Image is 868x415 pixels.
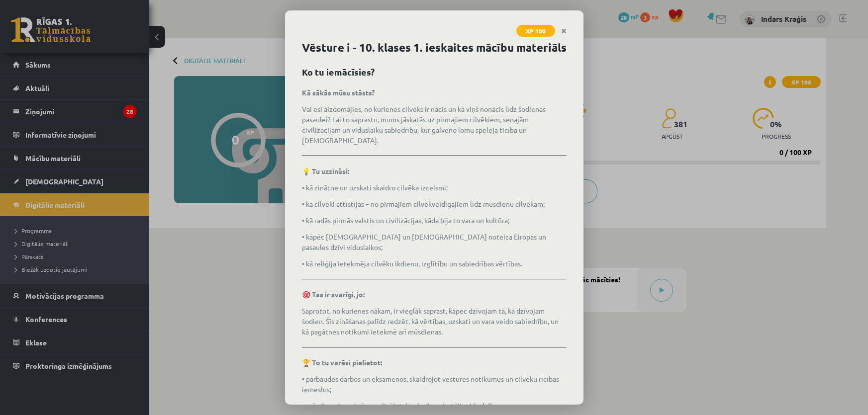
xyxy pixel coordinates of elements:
strong: Kā sākās mūsu stāsts? [302,88,375,97]
strong: 💡 Tu uzzināsi: [302,166,349,175]
p: • kā cilvēki attīstījās – no pirmajiem cilvēkveidīgajiem līdz mūsdienu cilvēkam; [302,199,567,209]
p: • kā radās pirmās valstis un civilizācijas, kāda bija to vara un kultūra; [302,215,567,226]
p: • kā zinātne un uzskati skaidro cilvēka izcelsmi; [302,182,567,193]
span: XP 100 [516,25,555,37]
h2: Ko tu iemācīsies? [302,65,567,79]
p: Saprotot, no kurienes nākam, ir vieglāk saprast, kāpēc dzīvojam tā, kā dzīvojam šodien. Šīs zināš... [302,306,567,337]
p: • pārbaudes darbos un eksāmenos, skaidrojot vēstures notikumus un cilvēku rīcības iemeslus; [302,374,567,395]
p: • kāpēc [DEMOGRAPHIC_DATA] un [DEMOGRAPHIC_DATA] noteica Eiropas un pasaules dzīvi viduslaikos; [302,232,567,252]
strong: 🎯 Tas ir svarīgi, jo: [302,290,365,299]
h1: Vēsture i - 10. klases 1. ieskaites mācību materiāls [302,39,567,56]
strong: 🏆 To tu varēsi pielietot: [302,358,382,367]
p: • kā reliģija ietekmēja cilvēku ikdienu, izglītību un sabiedrības vērtības. [302,258,567,269]
p: Vai esi aizdomājies, no kurienes cilvēks ir nācis un kā viņš nonācis līdz šodienas pasaulei? Lai ... [302,104,567,146]
a: Close [555,21,573,41]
